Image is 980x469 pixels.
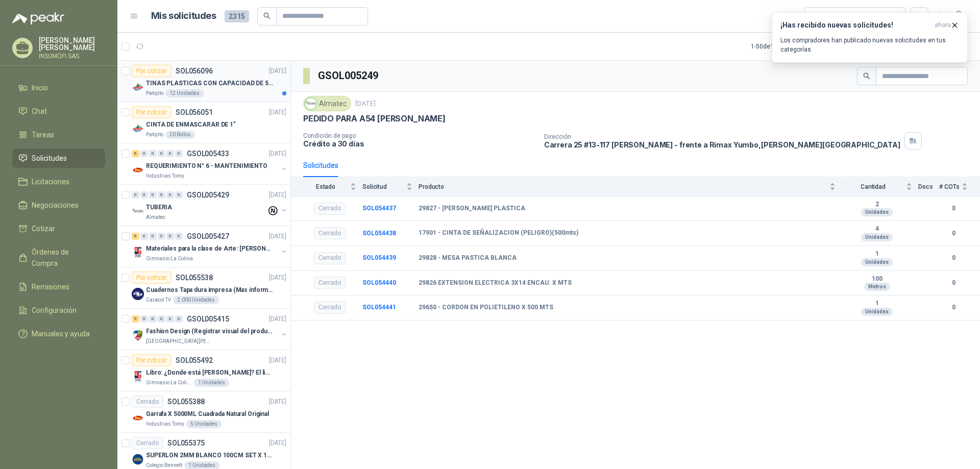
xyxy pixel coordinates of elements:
[132,233,139,240] div: 6
[132,230,288,263] a: 6 0 0 0 0 0 GSOL005427[DATE] Company LogoMateriales para la clase de Arte: [PERSON_NAME]Gimnasio ...
[146,244,273,254] p: Materiales para la clase de Arte: [PERSON_NAME]
[39,37,105,51] p: [PERSON_NAME] [PERSON_NAME]
[132,147,288,180] a: 6 0 0 0 0 0 GSOL005433[DATE] Company LogoREQUERIMIENTO N° 6 - MANTENIMIENTOIndustrias Tomy
[187,150,229,157] p: GSOL005433
[355,99,376,109] p: [DATE]
[314,227,346,239] div: Cerrado
[132,354,171,366] div: Por cotizar
[175,191,183,199] div: 0
[939,229,968,238] b: 0
[175,150,183,157] div: 0
[32,106,47,117] span: Chat
[12,324,105,343] a: Manuales y ayuda
[167,439,205,447] p: SOL055375
[303,139,536,148] p: Crédito a 30 días
[146,120,236,130] p: CINTA DE ENMASCARAR DE 1"
[132,437,163,449] div: Cerrado
[166,315,174,323] div: 0
[780,36,959,54] p: Los compradores han publicado nuevas solicitudes en tus categorías.
[362,230,396,237] a: SOL054438
[842,250,912,258] b: 1
[140,150,148,157] div: 0
[32,223,55,234] span: Cotizar
[939,303,968,312] b: 0
[12,195,105,215] a: Negociaciones
[842,225,912,233] b: 4
[939,183,960,190] span: # COTs
[842,183,904,190] span: Cantidad
[146,368,273,378] p: Libro: ¿Donde está [PERSON_NAME]? El libro mágico. Autor: [PERSON_NAME]
[780,21,930,30] h3: ¡Has recibido nuevas solicitudes!
[303,132,536,139] p: Condición de pago
[117,350,290,391] a: Por cotizarSOL055492[DATE] Company LogoLibro: ¿Donde está [PERSON_NAME]? El libro mágico. Autor: ...
[158,233,165,240] div: 0
[314,302,346,314] div: Cerrado
[39,53,105,59] p: INSUMOFI SAS
[32,328,90,339] span: Manuales y ayuda
[146,420,184,428] p: Industrias Tomy
[12,301,105,320] a: Configuración
[146,213,165,221] p: Almatec
[939,177,980,196] th: # COTs
[146,451,273,460] p: SUPERLON 2MM BLANCO 100CM SET X 150 METROS
[187,315,229,323] p: GSOL005415
[176,109,213,116] p: SOL056051
[149,233,157,240] div: 0
[132,246,144,259] img: Company Logo
[32,153,67,164] span: Solicitudes
[132,315,139,323] div: 9
[140,315,148,323] div: 0
[362,205,396,212] a: SOL054437
[303,96,351,111] div: Almatec
[362,254,396,261] b: SOL054439
[132,65,171,77] div: Por cotizar
[303,160,338,171] div: Solicitudes
[32,281,69,292] span: Remisiones
[419,229,578,237] b: 17901 - CINTA DE SEÑALIZACION (PELIGRO)(500mts)
[362,304,396,311] a: SOL054441
[419,304,553,312] b: 29650 - CORDON EN POLIETILENO X 500 MTS
[132,453,144,465] img: Company Logo
[175,233,183,240] div: 0
[861,233,893,241] div: Unidades
[166,233,174,240] div: 0
[186,420,222,428] div: 5 Unidades
[32,176,69,187] span: Licitaciones
[269,149,286,159] p: [DATE]
[362,177,419,196] th: Solicitud
[132,313,288,345] a: 9 0 0 0 0 0 GSOL005415[DATE] Company LogoFashion Design (Registrar visual del producto)[GEOGRAPHI...
[269,190,286,200] p: [DATE]
[165,131,195,139] div: 20 Rollos
[12,12,64,24] img: Logo peakr
[12,242,105,273] a: Órdenes de Compra
[918,177,939,196] th: Docs
[314,203,346,215] div: Cerrado
[165,89,204,97] div: 12 Unidades
[225,10,249,22] span: 2315
[861,308,893,316] div: Unidades
[318,68,380,84] h3: GSOL005249
[12,102,105,121] a: Chat
[362,183,404,190] span: Solicitud
[132,396,163,408] div: Cerrado
[132,205,144,217] img: Company Logo
[362,279,396,286] b: SOL054440
[151,9,216,23] h1: Mis solicitudes
[146,296,171,304] p: Caracol TV
[864,283,890,291] div: Metros
[269,438,286,448] p: [DATE]
[32,200,79,211] span: Negociaciones
[187,191,229,199] p: GSOL005429
[132,371,144,383] img: Company Logo
[176,274,213,281] p: SOL055538
[132,122,144,135] img: Company Logo
[842,201,912,209] b: 2
[811,11,832,22] div: Todas
[419,183,827,190] span: Producto
[269,66,286,76] p: [DATE]
[149,150,157,157] div: 0
[544,140,900,149] p: Carrera 25 #13-117 [PERSON_NAME] - frente a Rimax Yumbo , [PERSON_NAME][GEOGRAPHIC_DATA]
[863,72,870,80] span: search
